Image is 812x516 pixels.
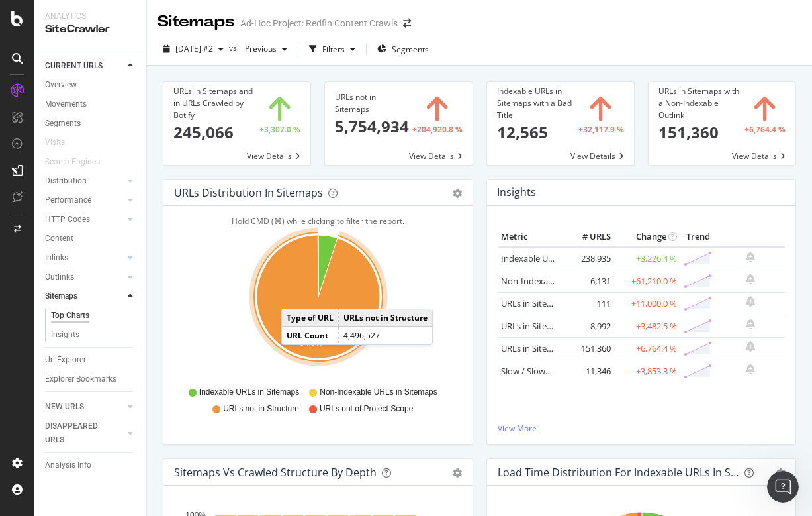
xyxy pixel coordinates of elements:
[746,341,755,352] div: bell-plus
[614,337,680,360] td: +6,764.4 %
[746,319,755,329] div: bell-plus
[199,387,299,398] span: Indexable URLs in Sitemaps
[45,155,100,169] div: Search Engines
[767,471,799,503] iframe: Intercom live chat
[45,78,77,92] div: Overview
[746,296,755,307] div: bell-plus
[174,466,377,479] div: Sitemaps vs Crawled Structure by Depth
[229,42,240,54] span: vs
[45,155,113,169] a: Search Engines
[45,270,124,284] a: Outlinks
[45,97,137,111] a: Movements
[45,458,137,472] a: Analysis Info
[45,78,137,92] a: Overview
[501,365,627,377] a: Slow / Slowest URLs in Sitemaps
[45,419,124,447] a: DISAPPEARED URLS
[45,353,137,367] a: Url Explorer
[501,252,609,264] a: Indexable URLs in Sitemaps
[561,292,614,315] td: 111
[614,270,680,292] td: +61,210.0 %
[561,315,614,337] td: 8,992
[497,183,536,201] h4: Insights
[746,364,755,374] div: bell-plus
[304,38,361,60] button: Filters
[45,400,84,414] div: NEW URLS
[614,315,680,337] td: +3,482.5 %
[561,227,614,247] th: # URLS
[45,213,124,227] a: HTTP Codes
[614,227,680,247] th: Change
[372,38,434,60] button: Segments
[501,342,686,354] a: URLs in Sitemaps with a Non-Indexable Outlink
[300,339,322,348] text: 94.8%
[45,270,74,284] div: Outlinks
[614,247,680,270] td: +3,226.4 %
[498,423,786,434] a: View More
[45,213,90,227] div: HTTP Codes
[282,327,339,344] td: URL Count
[501,320,665,332] a: URLs in Sitemaps with only 1 Follow Inlink
[561,270,614,292] td: 6,131
[561,360,614,382] td: 11,346
[453,189,462,198] div: gear
[453,468,462,478] div: gear
[51,328,79,342] div: Insights
[45,174,124,188] a: Distribution
[320,403,413,415] span: URLs out of Project Scope
[45,419,112,447] div: DISAPPEARED URLS
[45,372,116,386] div: Explorer Bookmarks
[45,289,77,303] div: Sitemaps
[282,309,339,327] td: Type of URL
[45,251,124,265] a: Inlinks
[45,59,103,73] div: CURRENT URLS
[45,353,86,367] div: Url Explorer
[45,372,137,386] a: Explorer Bookmarks
[51,309,137,323] a: Top Charts
[240,43,277,54] span: Previous
[498,466,739,479] div: Load Time Distribution for Indexable URLs in Sitemaps
[45,251,68,265] div: Inlinks
[614,292,680,315] td: +11,000.0 %
[776,468,786,478] div: gear
[174,186,323,199] div: URLs Distribution in Sitemaps
[45,193,91,207] div: Performance
[680,227,715,247] th: Trend
[223,403,299,415] span: URLs not in Structure
[45,22,136,37] div: SiteCrawler
[322,44,345,55] div: Filters
[45,232,137,246] a: Content
[240,38,293,60] button: Previous
[320,387,437,398] span: Non-Indexable URLs in Sitemaps
[45,400,124,414] a: NEW URLS
[45,232,73,246] div: Content
[175,43,213,54] span: 2025 Sep. 25th #2
[45,117,137,130] a: Segments
[158,38,229,60] button: [DATE] #2
[45,11,136,22] div: Analytics
[45,136,78,150] a: Visits
[339,327,433,344] td: 4,496,527
[45,59,124,73] a: CURRENT URLS
[392,44,429,55] span: Segments
[498,227,562,247] th: Metric
[45,117,81,130] div: Segments
[45,289,124,303] a: Sitemaps
[240,17,398,30] div: Ad-Hoc Project: Redfin Content Crawls
[746,252,755,262] div: bell-plus
[561,337,614,360] td: 151,360
[339,309,433,327] td: URLs not in Structure
[45,174,87,188] div: Distribution
[561,247,614,270] td: 238,935
[45,136,65,150] div: Visits
[403,19,411,28] div: arrow-right-arrow-left
[501,297,684,309] a: URLs in Sitemaps with a Bad HTTP Status Code
[746,274,755,284] div: bell-plus
[45,97,87,111] div: Movements
[51,328,137,342] a: Insights
[174,227,462,381] svg: A chart.
[158,11,235,33] div: Sitemaps
[45,193,124,207] a: Performance
[51,309,89,323] div: Top Charts
[614,360,680,382] td: +3,853.3 %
